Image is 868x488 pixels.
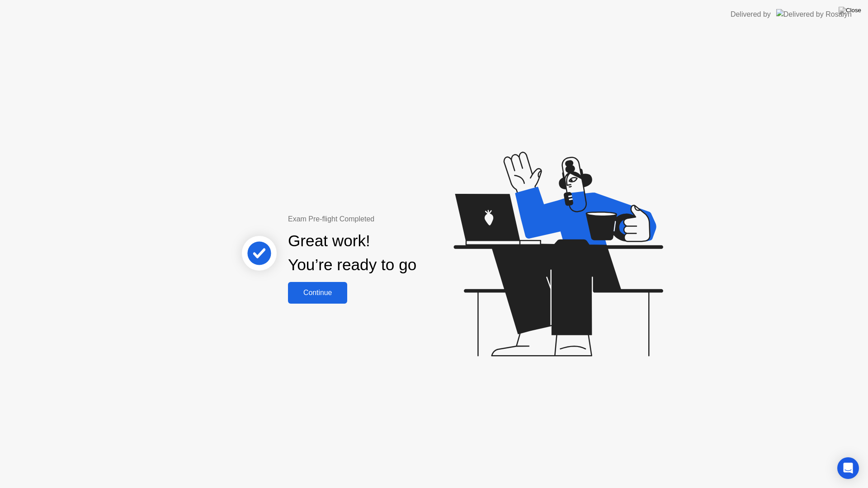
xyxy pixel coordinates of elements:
div: Continue [291,289,344,297]
img: Delivered by Rosalyn [776,9,852,19]
button: Continue [288,282,347,304]
div: Great work! You’re ready to go [288,229,416,277]
div: Open Intercom Messenger [837,457,859,479]
div: Exam Pre-flight Completed [288,214,475,225]
img: Close [839,7,861,14]
div: Delivered by [731,9,771,20]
